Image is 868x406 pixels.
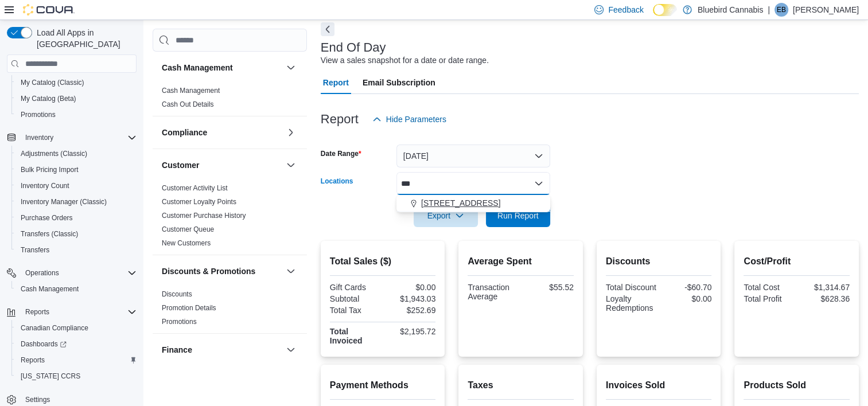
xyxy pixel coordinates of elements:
[11,368,141,384] button: [US_STATE] CCRS
[284,343,298,357] button: Finance
[162,159,199,171] h3: Customer
[799,283,850,292] div: $1,314.67
[162,184,228,193] span: Customer Activity List
[608,4,643,15] span: Feedback
[16,163,83,177] a: Bulk Pricing Import
[16,353,137,367] span: Reports
[2,130,141,146] button: Inventory
[21,110,56,119] span: Promotions
[284,61,298,75] button: Cash Management
[21,229,78,239] span: Transfers (Classic)
[777,3,786,17] span: EB
[162,225,214,234] span: Customer Queue
[534,179,543,188] button: Close list of options
[16,321,137,335] span: Canadian Compliance
[16,179,137,193] span: Inventory Count
[16,211,137,225] span: Purchase Orders
[774,3,788,17] div: Emily Baker
[11,75,141,91] button: My Catalog (Classic)
[744,255,850,268] h2: Cost/Profit
[162,344,192,356] h3: Finance
[16,179,74,193] a: Inventory Count
[16,108,60,122] a: Promotions
[21,266,64,280] button: Operations
[368,108,451,131] button: Hide Parameters
[768,3,770,17] p: |
[21,78,84,87] span: My Catalog (Classic)
[16,92,137,106] span: My Catalog (Beta)
[162,62,233,73] h3: Cash Management
[321,22,334,36] button: Next
[21,165,79,174] span: Bulk Pricing Import
[330,327,363,345] strong: Total Invoiced
[11,210,141,226] button: Purchase Orders
[11,242,141,258] button: Transfers
[162,290,192,298] a: Discounts
[16,147,137,161] span: Adjustments (Classic)
[661,283,711,292] div: -$60.70
[414,204,478,227] button: Export
[497,210,539,221] span: Run Report
[330,283,380,292] div: Gift Cards
[468,378,574,392] h2: Taxes
[162,127,207,138] h3: Compliance
[284,126,298,139] button: Compliance
[606,378,712,392] h2: Invoices Sold
[25,395,50,404] span: Settings
[23,4,75,15] img: Cova
[21,213,73,222] span: Purchase Orders
[16,282,137,296] span: Cash Management
[162,318,197,326] a: Promotions
[284,158,298,172] button: Customer
[162,159,282,171] button: Customer
[11,226,141,242] button: Transfers (Classic)
[744,294,794,303] div: Total Profit
[16,243,54,257] a: Transfers
[468,283,518,301] div: Transaction Average
[2,304,141,320] button: Reports
[396,195,550,212] button: [STREET_ADDRESS]
[162,198,236,206] a: Customer Loyalty Points
[606,294,656,313] div: Loyalty Redemptions
[162,239,211,248] span: New Customers
[16,195,137,209] span: Inventory Manager (Classic)
[321,41,386,54] h3: End Of Day
[16,227,137,241] span: Transfers (Classic)
[2,265,141,281] button: Operations
[25,268,59,278] span: Operations
[21,305,54,319] button: Reports
[162,62,282,73] button: Cash Management
[21,372,80,381] span: [US_STATE] CCRS
[162,87,220,95] a: Cash Management
[162,290,192,299] span: Discounts
[523,283,574,292] div: $55.52
[11,162,141,178] button: Bulk Pricing Import
[162,344,282,356] button: Finance
[11,281,141,297] button: Cash Management
[799,294,850,303] div: $628.36
[162,303,216,313] span: Promotion Details
[321,54,489,67] div: View a sales snapshot for a date or date range.
[330,294,380,303] div: Subtotal
[25,307,49,317] span: Reports
[162,100,214,108] a: Cash Out Details
[330,255,436,268] h2: Total Sales ($)
[661,294,711,303] div: $0.00
[162,304,216,312] a: Promotion Details
[16,369,137,383] span: Washington CCRS
[16,337,137,351] span: Dashboards
[162,239,211,247] a: New Customers
[16,163,137,177] span: Bulk Pricing Import
[16,147,92,161] a: Adjustments (Classic)
[16,92,81,106] a: My Catalog (Beta)
[793,3,859,17] p: [PERSON_NAME]
[396,145,550,167] button: [DATE]
[744,283,794,292] div: Total Cost
[153,287,307,333] div: Discounts & Promotions
[698,3,763,17] p: Bluebird Cannabis
[421,204,471,227] span: Export
[385,283,435,292] div: $0.00
[385,306,435,315] div: $252.69
[16,76,89,89] a: My Catalog (Classic)
[396,195,550,212] div: Choose from the following options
